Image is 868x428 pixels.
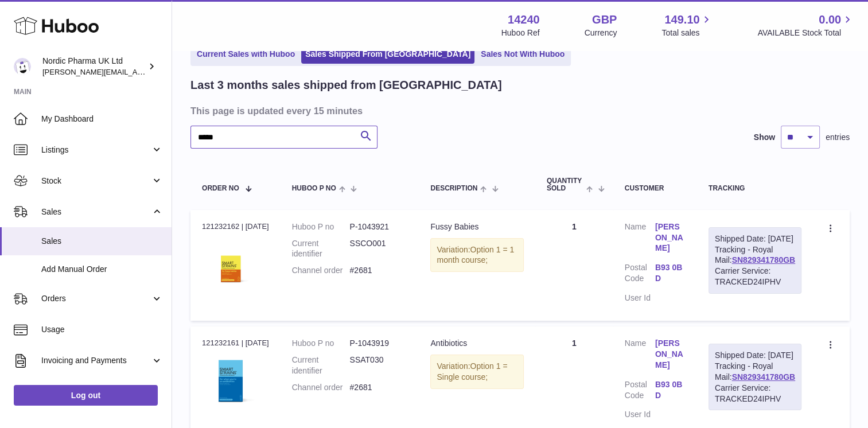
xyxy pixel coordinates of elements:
[292,265,350,276] dt: Channel order
[625,293,655,304] dt: User Id
[350,265,408,276] dd: #2681
[731,255,795,264] a: SN829341780GB
[430,355,523,389] div: Variation:
[41,264,163,275] span: Add Manual Order
[625,379,655,404] dt: Postal Code
[715,383,795,404] div: Carrier Service: TRACKED24IPHV
[41,293,151,304] span: Orders
[350,338,408,349] dd: P-1043919
[437,245,514,265] span: Option 1 = 1 month course;
[190,77,502,93] h2: Last 3 months sales shipped from [GEOGRAPHIC_DATA]
[625,221,655,257] dt: Name
[819,12,841,28] span: 0.00
[655,221,686,254] a: [PERSON_NAME]
[41,145,151,155] span: Listings
[709,344,801,410] div: Tracking - Royal Mail:
[292,238,350,260] dt: Current identifier
[41,207,151,217] span: Sales
[661,12,713,38] a: 149.10 Total sales
[655,262,686,284] a: B93 0BD
[430,221,523,232] div: Fussy Babies
[826,132,850,143] span: entries
[350,382,408,393] dd: #2681
[292,221,350,232] dt: Huboo P no
[655,379,686,401] a: B93 0BD
[709,185,801,192] div: Tracking
[625,338,655,373] dt: Name
[501,28,540,38] div: Huboo Ref
[430,185,477,192] span: Description
[292,185,336,192] span: Huboo P no
[731,372,795,382] a: SN829341780GB
[585,28,617,38] div: Currency
[547,177,584,192] span: Quantity Sold
[292,338,350,349] dt: Huboo P no
[709,227,801,294] div: Tracking - Royal Mail:
[42,56,146,77] div: Nordic Pharma UK Ltd
[41,176,151,186] span: Stock
[41,324,163,335] span: Usage
[202,185,239,192] span: Order No
[301,45,474,64] a: Sales Shipped From [GEOGRAPHIC_DATA]
[202,221,269,232] div: 121232162 | [DATE]
[42,67,230,76] span: [PERSON_NAME][EMAIL_ADDRESS][DOMAIN_NAME]
[41,114,163,124] span: My Dashboard
[661,28,713,38] span: Total sales
[202,352,259,410] img: 2.png
[202,338,269,348] div: 121232161 | [DATE]
[41,236,163,247] span: Sales
[757,28,854,38] span: AVAILABLE Stock Total
[350,238,408,260] dd: SSCO001
[202,235,259,293] img: Baby_Colic_8mlBottle_FrontFace.png
[193,45,299,64] a: Current Sales with Huboo
[350,355,408,376] dd: SSAT030
[508,12,540,28] strong: 14240
[625,185,686,192] div: Customer
[715,350,795,361] div: Shipped Date: [DATE]
[477,45,569,64] a: Sales Not With Huboo
[715,234,795,244] div: Shipped Date: [DATE]
[292,382,350,393] dt: Channel order
[437,361,507,382] span: Option 1 = Single course;
[715,266,795,287] div: Carrier Service: TRACKED24IPHV
[592,12,617,28] strong: GBP
[625,409,655,420] dt: User Id
[14,385,158,406] a: Log out
[625,262,655,287] dt: Postal Code
[350,221,408,232] dd: P-1043921
[664,12,699,28] span: 149.10
[190,104,847,117] h3: This page is updated every 15 minutes
[430,238,523,273] div: Variation:
[655,338,686,371] a: [PERSON_NAME]
[754,132,775,143] label: Show
[14,58,31,75] img: joe.plant@parapharmdev.com
[535,210,613,321] td: 1
[41,355,151,366] span: Invoicing and Payments
[292,355,350,376] dt: Current identifier
[757,12,854,38] a: 0.00 AVAILABLE Stock Total
[430,338,523,349] div: Antibiotics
